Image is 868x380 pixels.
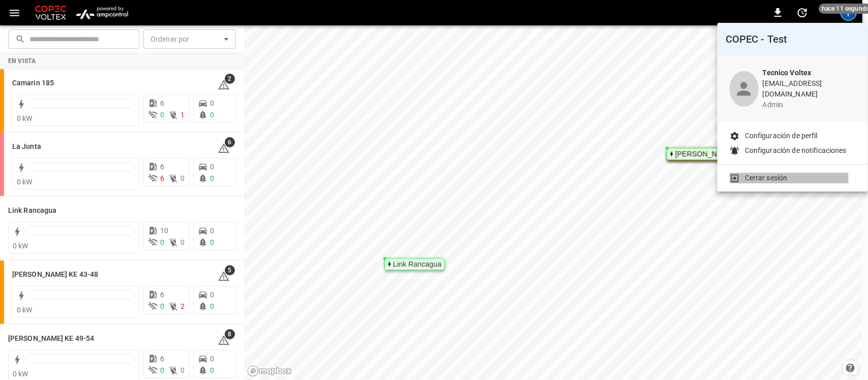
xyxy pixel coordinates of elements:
[745,145,847,156] p: Configuración de notificaciones
[726,31,860,47] h6: COPEC - Test
[730,71,759,107] div: profile-icon
[763,78,856,100] p: [EMAIL_ADDRESS][DOMAIN_NAME]
[745,173,788,183] p: Cerrar sesión
[745,131,818,141] p: Configuración de perfil
[763,100,856,110] p: admin
[763,69,812,77] b: Tecnico Voltex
